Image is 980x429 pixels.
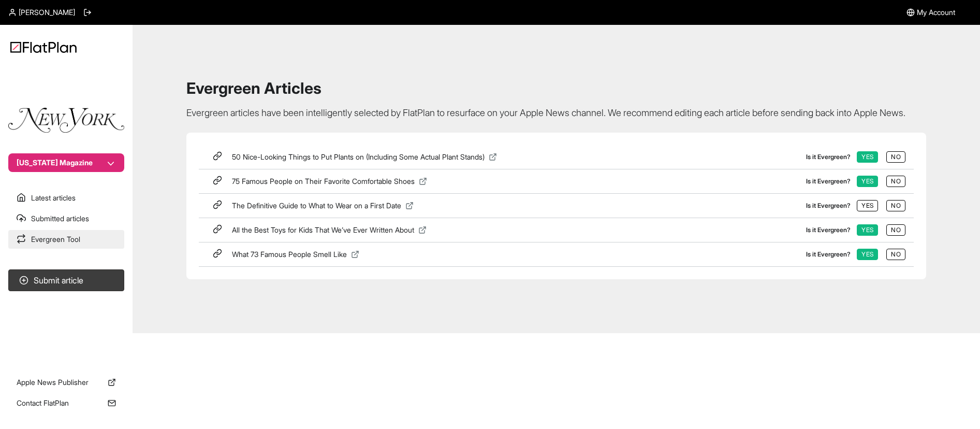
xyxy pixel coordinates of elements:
label: Is it Evergreen? [806,154,851,160]
span: The Definitive Guide to What to Wear on a First Date [232,201,401,210]
button: Yes [857,249,878,260]
label: Is it Evergreen? [806,227,851,233]
span: All the Best Toys for Kids That We’ve Ever Written About [232,225,414,234]
span: 75 Famous People on Their Favorite Comfortable Shoes [232,177,415,185]
a: [PERSON_NAME] [8,7,75,18]
img: Logo [10,41,77,53]
a: Latest articles [8,189,124,207]
span: [PERSON_NAME] [19,7,75,18]
button: No [886,151,905,163]
button: [US_STATE] Magazine [8,153,124,172]
button: No [886,200,905,211]
button: Yes [857,224,878,236]
label: Is it Evergreen? [806,203,851,209]
a: Contact FlatPlan [8,394,124,412]
label: Is it Evergreen? [806,178,851,184]
button: No [886,176,905,187]
a: Apple News Publisher [8,373,124,392]
p: Evergreen articles have been intelligently selected by FlatPlan to resurface on your Apple News c... [186,106,926,120]
a: Submitted articles [8,209,124,228]
button: No [886,249,905,260]
span: My Account [917,7,955,18]
button: Yes [857,176,878,187]
button: Yes [857,200,878,211]
h1: Evergreen Articles [186,79,926,97]
button: Submit article [8,269,124,291]
a: Evergreen Tool [8,230,124,249]
span: 50 Nice-Looking Things to Put Plants on (Including Some Actual Plant Stands) [232,152,485,161]
button: No [886,224,905,236]
span: What 73 Famous People Smell Like [232,250,347,259]
img: Publication Logo [8,108,124,133]
button: Yes [857,151,878,163]
label: Is it Evergreen? [806,251,851,258]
